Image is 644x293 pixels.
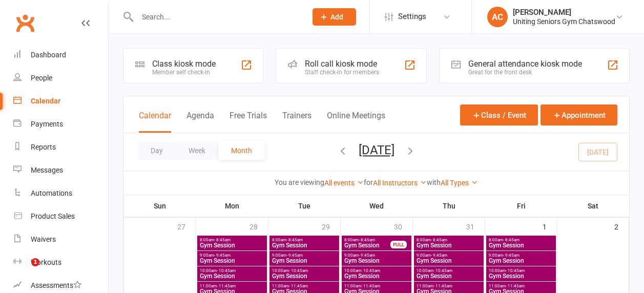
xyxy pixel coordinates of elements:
[361,284,380,288] span: - 11:45am
[359,143,394,157] button: [DATE]
[13,228,108,251] a: Waivers
[427,178,441,186] strong: with
[31,281,81,289] div: Assessments
[485,195,557,217] th: Fri
[31,212,75,220] div: Product Sales
[289,284,308,288] span: - 11:45am
[614,218,629,235] div: 2
[134,10,299,24] input: Search...
[199,273,265,279] span: Gym Session
[272,268,337,273] span: 10:00am
[344,238,391,242] span: 8:00am
[344,253,409,258] span: 9:00am
[344,268,409,273] span: 10:00am
[13,67,108,90] a: People
[282,111,311,133] button: Trainers
[390,241,407,248] div: FULL
[289,268,308,273] span: - 10:45am
[217,284,236,288] span: - 11:45am
[506,284,525,288] span: - 11:45am
[468,69,582,76] div: Great for the front desk
[543,218,557,235] div: 1
[230,111,267,133] button: Free Trials
[305,59,379,69] div: Roll call kiosk mode
[488,268,554,273] span: 10:00am
[13,90,108,113] a: Calendar
[416,238,482,242] span: 8:00am
[272,284,337,288] span: 11:00am
[431,253,447,258] span: - 9:45am
[413,195,485,217] th: Thu
[199,258,265,264] span: Gym Session
[217,268,236,273] span: - 10:45am
[344,284,409,288] span: 11:00am
[31,258,39,266] span: 1
[199,238,265,242] span: 8:00am
[322,218,340,235] div: 29
[286,253,303,258] span: - 9:45am
[361,268,380,273] span: - 10:45am
[359,238,375,242] span: - 8:45am
[196,195,268,217] th: Mon
[199,284,265,288] span: 11:00am
[431,238,447,242] span: - 8:45am
[272,253,337,258] span: 9:00am
[138,141,176,160] button: Day
[488,242,554,248] span: Gym Session
[503,238,520,242] span: - 8:45am
[199,242,265,248] span: Gym Session
[152,59,216,69] div: Class kiosk mode
[13,182,108,205] a: Automations
[31,74,52,82] div: People
[31,166,63,174] div: Messages
[13,44,108,67] a: Dashboard
[433,268,452,273] span: - 10:45am
[10,258,35,283] iframe: Intercom live chat
[416,268,482,273] span: 10:00am
[416,258,482,264] span: Gym Session
[13,113,108,136] a: Payments
[31,97,60,105] div: Calendar
[344,242,391,248] span: Gym Session
[218,141,265,160] button: Month
[341,195,413,217] th: Wed
[488,258,554,264] span: Gym Session
[152,69,216,76] div: Member self check-in
[272,238,337,242] span: 8:00am
[139,111,171,133] button: Calendar
[416,284,482,288] span: 11:00am
[488,273,554,279] span: Gym Session
[488,284,554,288] span: 11:00am
[394,218,412,235] div: 30
[250,218,268,235] div: 28
[272,258,337,264] span: Gym Session
[503,253,520,258] span: - 9:45am
[398,5,426,28] span: Settings
[513,17,615,26] div: Uniting Seniors Gym Chatswood
[359,253,375,258] span: - 9:45am
[468,59,582,69] div: General attendance kiosk mode
[313,8,356,26] button: Add
[214,238,231,242] span: - 8:45am
[268,195,341,217] th: Tue
[13,251,108,274] a: Workouts
[466,218,485,235] div: 31
[305,69,379,76] div: Staff check-in for members
[13,136,108,159] a: Reports
[344,258,409,264] span: Gym Session
[487,7,508,27] div: AC
[433,284,452,288] span: - 11:45am
[31,258,61,266] div: Workouts
[364,178,373,186] strong: for
[31,143,56,151] div: Reports
[275,178,324,186] strong: You are viewing
[460,104,538,125] button: Class / Event
[286,238,303,242] span: - 8:45am
[12,10,38,36] a: Clubworx
[13,205,108,228] a: Product Sales
[124,195,196,217] th: Sun
[344,273,409,279] span: Gym Session
[324,179,364,187] a: All events
[327,111,385,133] button: Online Meetings
[373,179,427,187] a: All Instructors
